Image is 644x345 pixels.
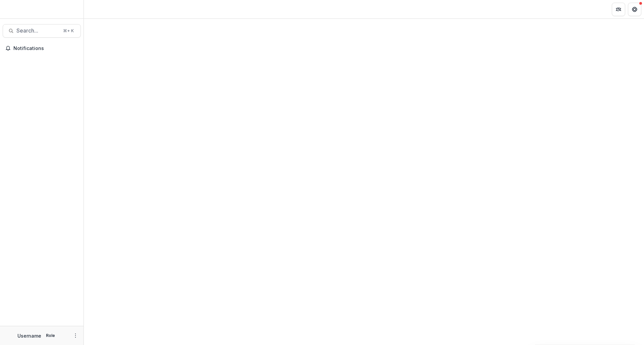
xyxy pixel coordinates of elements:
nav: breadcrumb [87,4,115,14]
button: Notifications [3,43,81,54]
p: Username [17,332,41,339]
p: Role [44,333,57,339]
button: Get Help [628,3,641,16]
button: More [71,332,79,340]
button: Partners [612,3,625,16]
button: Search... [3,24,81,38]
div: ⌘ + K [62,27,75,35]
span: Notifications [13,46,78,51]
span: Search... [16,28,59,34]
